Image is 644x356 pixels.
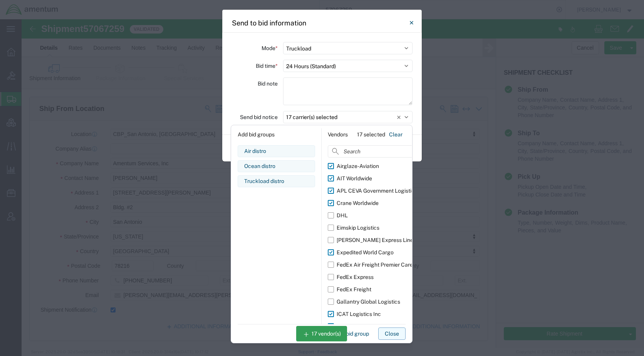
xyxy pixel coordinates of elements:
button: Clear [386,128,406,141]
h4: Send to bid information [232,18,306,28]
label: Bid note [258,77,278,90]
label: Bid time [256,60,278,72]
div: Add bid groups [238,128,315,141]
label: Send bid notice [240,111,278,123]
div: Vendors [328,131,348,139]
input: Search [328,145,431,158]
button: Close [404,15,419,30]
div: 17 selected [357,131,385,139]
div: Air distro [244,147,309,155]
button: 17 carrier(s) selected [283,111,413,123]
label: Mode [262,42,278,54]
